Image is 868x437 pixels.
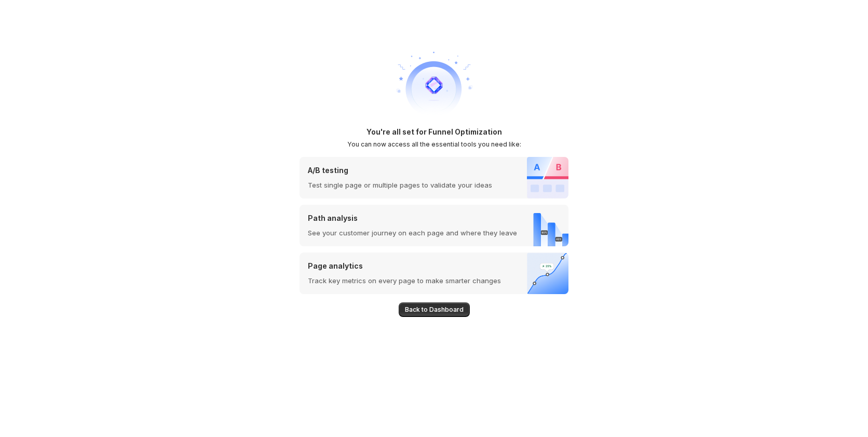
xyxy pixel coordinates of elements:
img: Page analytics [527,253,568,294]
h1: You're all set for Funnel Optimization [367,127,502,137]
p: See your customer journey on each page and where they leave [308,228,517,238]
p: Test single page or multiple pages to validate your ideas [308,180,492,190]
img: A/B testing [527,157,568,198]
img: Path analysis [523,205,568,246]
span: Back to Dashboard [405,306,464,314]
button: Back to Dashboard [399,302,470,317]
p: Path analysis [308,213,517,223]
img: welcome [392,44,476,127]
h2: You can now access all the essential tools you need like: [347,140,521,149]
p: Track key metrics on every page to make smarter changes [308,275,501,286]
p: A/B testing [308,165,492,176]
p: Page analytics [308,261,501,271]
